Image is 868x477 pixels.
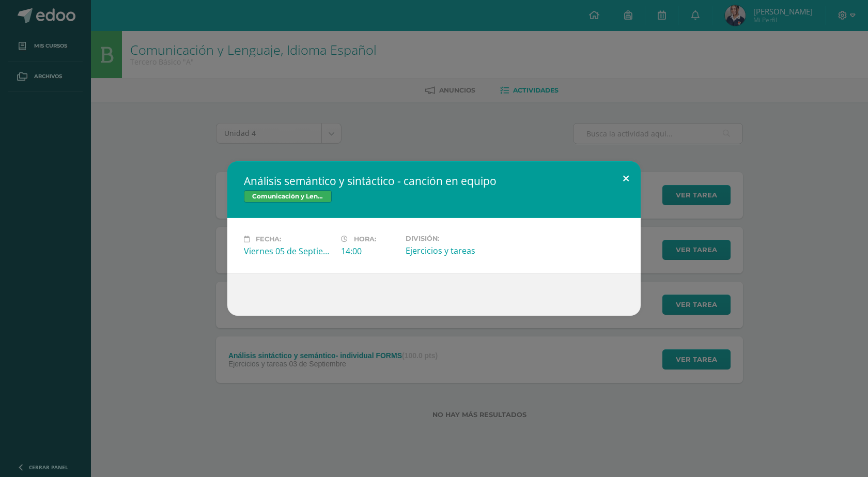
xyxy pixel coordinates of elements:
button: Close (Esc) [611,161,641,196]
h2: Análisis semántico y sintáctico - canción en equipo [244,174,624,188]
span: Comunicación y Lenguaje, Idioma Español [244,190,332,203]
div: Viernes 05 de Septiembre [244,245,333,257]
div: 14:00 [341,245,397,257]
span: Fecha: [256,235,281,243]
span: Hora: [354,235,376,243]
label: División: [406,235,494,242]
div: Ejercicios y tareas [406,245,494,256]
